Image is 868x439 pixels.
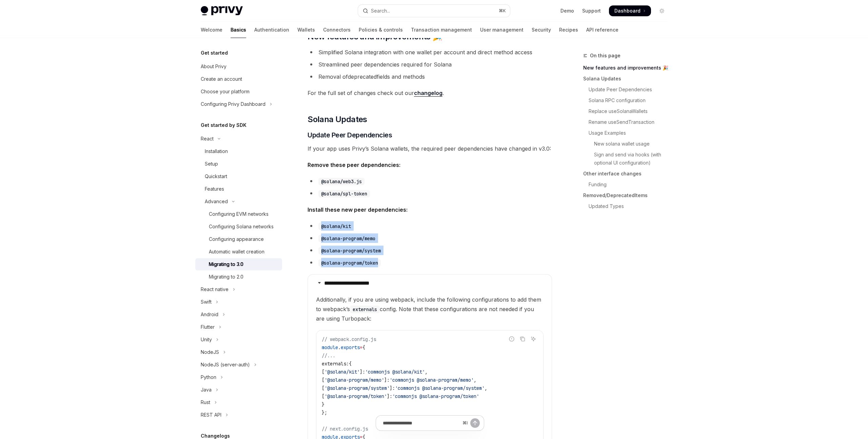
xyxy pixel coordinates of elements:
a: Configuring appearance [195,233,282,245]
div: Java [201,386,212,394]
button: Toggle NodeJS (server-auth) section [195,359,282,371]
a: Security [532,22,551,38]
span: On this page [590,52,620,60]
a: Solana RPC configuration [583,95,673,106]
span: 'commonjs @solana-program/memo' [390,377,474,383]
a: Usage Examples [583,128,673,138]
relin-origin: Deprecated [607,192,635,198]
div: Configuring Solana networks [209,223,274,231]
span: [ [322,385,324,391]
a: Authentication [254,22,289,38]
span: = [360,344,362,350]
a: Basics [231,22,246,38]
span: [ [322,369,324,375]
li: Streamlined peer dependencies required for Solana [308,60,552,69]
code: @solana-program/system [318,247,383,254]
input: Ask a question... [383,416,460,431]
code: @solana/web3.js [318,178,364,185]
div: Migrating to 2.0 [209,273,243,281]
div: NodeJS (server-auth) [201,361,250,369]
button: Ask AI [529,335,538,343]
div: Features [205,185,224,193]
code: @solana/spl-token [318,190,370,197]
button: Send message [470,418,480,428]
a: About Privy [195,60,282,73]
a: Updated Types [583,201,673,212]
a: Setup [195,158,282,170]
span: , [485,385,487,391]
a: Rename useSendTransaction [583,117,673,128]
span: ]: [387,393,392,399]
a: New features and improvements 🎉 [583,62,673,73]
span: ]: [360,369,365,375]
a: changelog [414,90,442,97]
a: API reference [586,22,618,38]
a: Quickstart [195,170,282,183]
span: , [425,369,428,375]
button: Copy the contents from the code block [518,335,527,343]
a: Migrating to 2.0 [195,271,282,283]
span: { [349,361,352,367]
img: light logo [201,6,243,16]
a: Welcome [201,22,222,38]
div: React native [201,285,229,293]
span: //... [322,352,335,359]
span: // webpack.config.js [322,336,376,342]
span: ⌘ K [499,8,506,14]
span: [ [322,377,324,383]
button: Open search [358,5,510,17]
a: Installation [195,145,282,157]
span: Dashboard [614,7,640,14]
a: Recipes [559,22,578,38]
button: Toggle Swift section [195,296,282,308]
span: , [474,377,476,383]
a: Removed/DeprecatedItems [583,190,673,201]
a: User management [480,22,524,38]
button: Toggle React section [195,133,282,145]
div: React [201,135,214,143]
div: Create an account [201,75,242,83]
span: '@solana-program/token' [324,393,387,399]
a: Create an account [195,73,282,85]
a: Features [195,183,282,195]
div: Unity [201,336,212,344]
div: Automatic wallet creation [209,248,264,256]
button: Report incorrect code [507,335,516,343]
code: @solana-program/memo [318,235,378,242]
a: Replace useSolanaWallets [583,106,673,117]
span: Additionally, if you are using webpack, include the following configurations to add them to webpa... [316,295,544,323]
a: Funding [583,179,673,190]
button: Toggle dark mode [656,5,667,16]
span: Update Peer Dependencies [308,130,392,140]
a: Choose your platform [195,85,282,98]
div: Quickstart [205,172,227,180]
code: @solana-program/token [318,259,381,267]
div: Setup [205,160,218,168]
div: Installation [205,147,228,155]
h5: Get started by SDK [201,121,246,129]
button: Toggle Java section [195,384,282,396]
a: Configuring Solana networks [195,221,282,233]
button: Toggle Flutter section [195,321,282,333]
relin-hc: Removed/ Items [583,192,648,198]
span: } [322,401,324,407]
a: Migrating to 3.0 [195,258,282,270]
code: externals [350,306,380,313]
div: Flutter [201,323,215,331]
span: module [322,344,338,350]
a: Dashboard [609,5,651,16]
relin-origin: deprecated [348,73,377,80]
div: Rust [201,398,210,406]
span: 'commonjs @solana-program/system' [395,385,485,391]
button: Toggle Rust section [195,396,282,408]
span: exports [341,344,360,350]
a: Update Peer Dependencies [583,84,673,95]
div: Migrating to 3.0 [209,260,243,268]
span: '@solana-program/memo' [324,377,384,383]
div: Configuring Privy Dashboard [201,100,265,108]
div: REST API [201,411,221,419]
a: Solana Updates [583,73,673,84]
a: Wallets [297,22,315,38]
a: Demo [560,7,574,14]
span: '@solana/kit' [324,369,360,375]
